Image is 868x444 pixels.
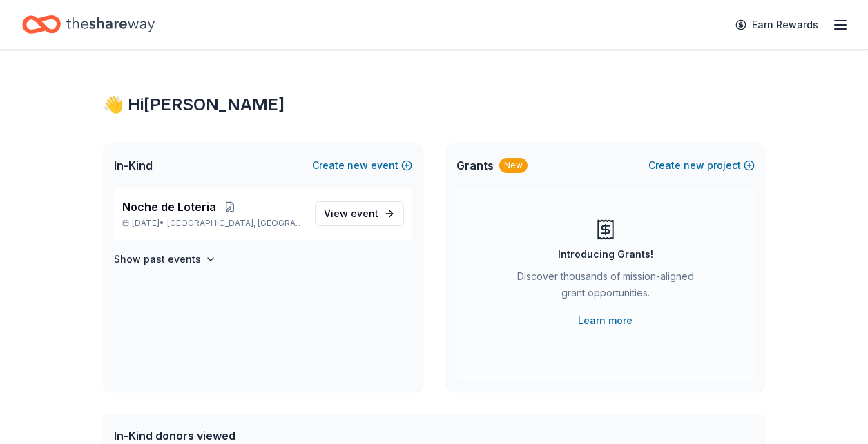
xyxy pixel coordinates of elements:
div: Introducing Grants! [558,246,653,263]
div: Discover thousands of mission-aligned grant opportunities. [512,268,700,307]
a: Learn more [578,312,633,329]
div: In-Kind donors viewed [114,427,422,444]
div: New [499,158,528,173]
span: new [684,157,704,174]
button: Createnewproject [648,157,755,174]
a: Home [22,8,155,41]
span: new [347,157,368,174]
span: Grants [456,157,494,174]
a: Earn Rewards [727,12,827,37]
a: View event [315,201,404,226]
button: Show past events [114,251,216,268]
span: In-Kind [114,157,153,174]
span: [GEOGRAPHIC_DATA], [GEOGRAPHIC_DATA] [167,218,303,229]
p: [DATE] • [122,218,304,229]
h4: Show past events [114,251,201,268]
span: event [351,208,378,219]
button: Createnewevent [312,157,412,174]
div: 👋 Hi [PERSON_NAME] [103,94,766,116]
span: View [324,205,378,222]
span: Noche de Loteria [122,199,216,215]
